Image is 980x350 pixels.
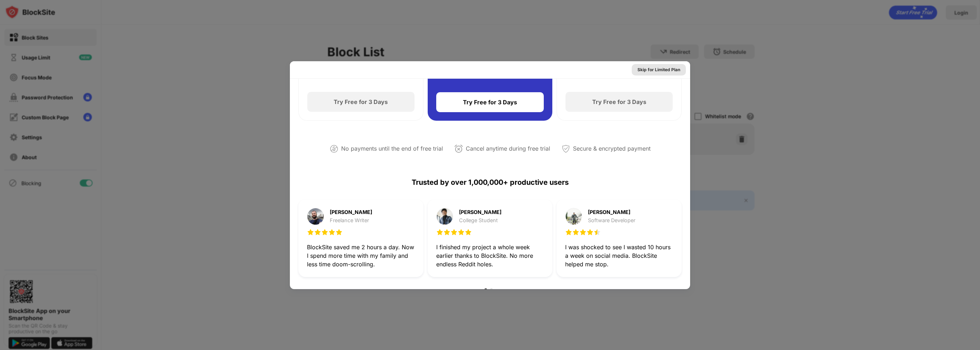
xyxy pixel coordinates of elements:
div: [PERSON_NAME] [330,210,372,215]
div: No payments until the end of free trial [341,143,443,154]
div: [PERSON_NAME] [459,210,501,215]
img: star [321,229,328,236]
img: star [335,229,343,236]
img: star [587,229,594,236]
img: star [565,229,572,236]
img: cancel-anytime [454,145,463,153]
div: Software Developer [588,218,635,223]
img: star [594,229,601,236]
img: star [458,229,465,236]
img: testimonial-purchase-2.jpg [436,208,453,225]
img: star [436,229,443,236]
div: BlockSite saved me 2 hours a day. Now I spend more time with my family and less time doom-scrolling. [307,243,415,268]
div: Try Free for 3 Days [463,99,517,106]
img: star [314,229,321,236]
div: Cancel anytime during free trial [466,143,550,154]
img: star [579,229,587,236]
div: Freelance Writer [330,218,372,223]
img: star [443,229,450,236]
div: Try Free for 3 Days [334,98,388,105]
img: secured-payment [562,145,570,153]
img: star [328,229,335,236]
div: I was shocked to see I wasted 10 hours a week on social media. BlockSite helped me stop. [565,243,673,268]
div: Trusted by over 1,000,000+ productive users [298,165,682,199]
div: [PERSON_NAME] [588,210,635,215]
img: testimonial-purchase-1.jpg [307,208,324,225]
img: star [307,229,314,236]
div: Secure & encrypted payment [573,143,651,154]
img: testimonial-purchase-3.jpg [565,208,582,225]
img: not-paying [330,145,338,153]
div: College Student [459,218,501,223]
img: star [465,229,472,236]
img: star [572,229,579,236]
div: Skip for Limited Plan [637,66,680,73]
div: Try Free for 3 Days [592,98,646,105]
div: I finished my project a whole week earlier thanks to BlockSite. No more endless Reddit holes. [436,243,544,268]
img: star [450,229,458,236]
